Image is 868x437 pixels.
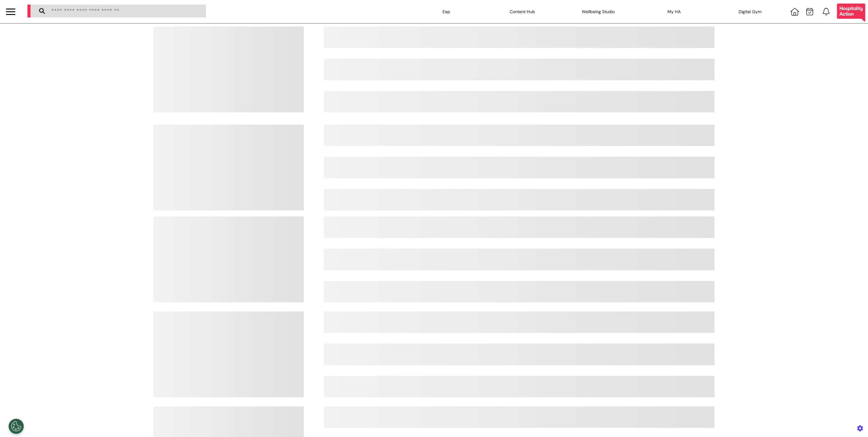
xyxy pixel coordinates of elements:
[9,419,24,434] button: Open Preferences
[416,3,477,20] div: Eap
[720,3,781,20] div: Digital Gym
[492,3,553,20] div: Content Hub
[644,3,705,20] div: My HA
[568,3,629,20] div: Wellbeing Studio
